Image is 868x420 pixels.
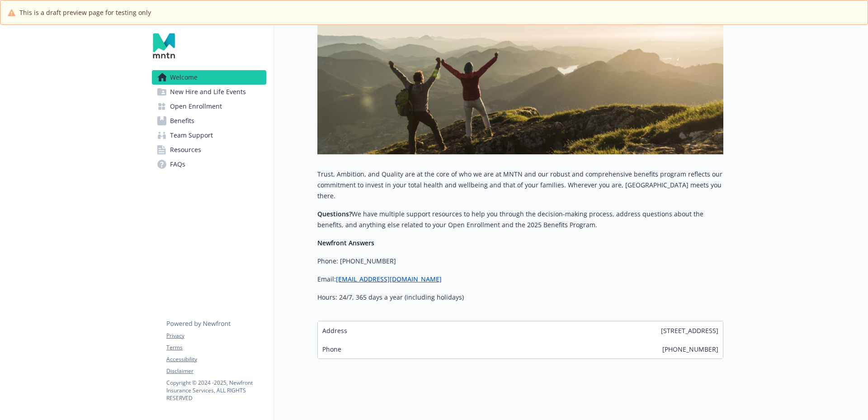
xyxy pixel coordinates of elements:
[170,99,222,114] span: Open Enrollment
[152,114,266,128] a: Benefits
[19,8,151,17] span: This is a draft preview page for testing only
[166,344,266,352] a: Terms
[152,99,266,114] a: Open Enrollment
[166,332,266,340] a: Privacy
[152,85,266,99] a: New Hire and Life Events
[317,169,723,201] p: Trust, Ambition, and Quality are at the core of who we are at MNTN and our robust and comprehensi...
[322,344,341,354] span: Phone
[170,128,213,143] span: Team Support
[152,157,266,172] a: FAQs
[152,70,266,85] a: Welcome
[662,344,718,354] span: [PHONE_NUMBER]
[170,114,194,128] span: Benefits
[166,379,266,402] p: Copyright © 2024 - 2025 , Newfront Insurance Services, ALL RIGHTS RESERVED
[317,239,374,247] strong: Newfront Answers
[317,210,352,218] strong: Questions?
[317,209,723,230] p: We have multiple support resources to help you through the decision-making process, address quest...
[317,274,723,285] p: Email:
[166,355,266,363] a: Accessibility
[170,143,201,157] span: Resources
[317,292,723,303] p: Hours: 24/7, 365 days a year (including holidays)​
[170,70,198,85] span: Welcome
[336,275,442,283] a: [EMAIL_ADDRESS][DOMAIN_NAME]
[661,326,718,335] span: [STREET_ADDRESS]
[152,128,266,143] a: Team Support
[166,367,266,375] a: Disclaimer
[322,326,347,335] span: Address
[152,143,266,157] a: Resources
[170,85,246,99] span: New Hire and Life Events
[170,157,185,172] span: FAQs
[317,256,723,267] p: Phone: [PHONE_NUMBER]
